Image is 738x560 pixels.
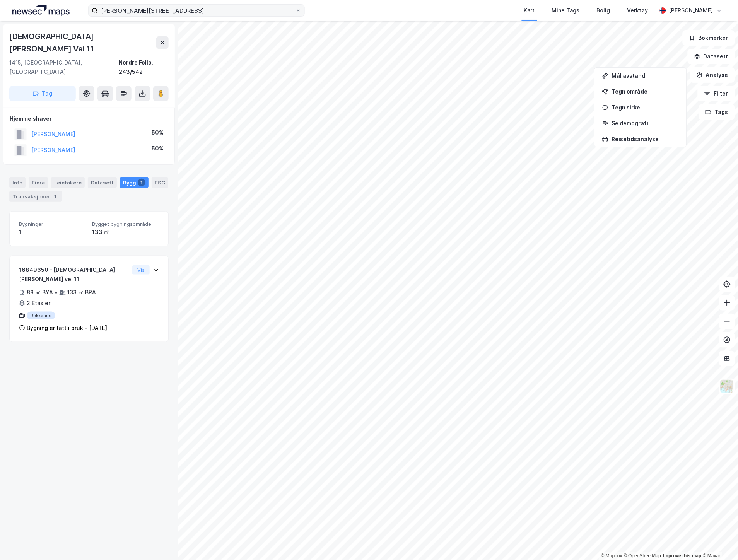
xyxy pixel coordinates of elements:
div: Reisetidsanalyse [612,136,679,142]
div: [PERSON_NAME] [669,6,713,15]
button: Tags [699,104,735,120]
img: Z [720,379,735,394]
div: 1 [138,179,145,186]
span: Bygget bygningsområde [92,221,159,227]
div: 1 [19,227,86,237]
div: Mål avstand [612,72,679,79]
button: Vis [132,265,150,275]
div: Tegn sirkel [612,104,679,111]
div: Hjemmelshaver [10,114,168,123]
img: logo.a4113a55bc3d86da70a041830d287a7e.svg [12,5,70,16]
div: 88 ㎡ BYA [27,288,53,297]
button: Bokmerker [683,30,735,46]
iframe: Chat Widget [699,523,738,560]
input: Søk på adresse, matrikkel, gårdeiere, leietakere eller personer [98,5,295,16]
div: 50% [152,128,164,137]
div: Datasett [88,177,117,188]
div: Transaksjoner [9,191,62,202]
div: Kontrollprogram for chat [699,523,738,560]
div: 1 [51,193,59,200]
div: Tegn område [612,88,679,95]
div: Mine Tags [552,6,580,15]
div: Kart [524,6,535,15]
div: [DEMOGRAPHIC_DATA][PERSON_NAME] Vei 11 [9,30,156,55]
button: Datasett [688,49,735,64]
div: 50% [152,144,164,153]
div: Bygg [120,177,149,188]
button: Analyse [690,67,735,83]
div: 133 ㎡ BRA [67,288,96,297]
div: Verktøy [627,6,648,15]
div: Nordre Follo, 243/542 [119,58,169,77]
div: ESG [152,177,168,188]
div: 133 ㎡ [92,227,159,237]
div: 1415, [GEOGRAPHIC_DATA], [GEOGRAPHIC_DATA] [9,58,119,77]
div: Se demografi [612,120,679,126]
div: Info [9,177,26,188]
div: Bygning er tatt i bruk - [DATE] [27,323,107,333]
a: OpenStreetMap [624,553,661,559]
span: Bygninger [19,221,86,227]
div: 16849650 - [DEMOGRAPHIC_DATA][PERSON_NAME] vei 11 [19,265,129,284]
a: Improve this map [663,553,702,559]
div: Eiere [29,177,48,188]
div: • [55,289,58,295]
button: Filter [698,86,735,101]
div: Bolig [597,6,610,15]
div: 2 Etasjer [27,299,50,308]
a: Mapbox [601,553,622,559]
button: Tag [9,86,76,101]
div: Leietakere [51,177,85,188]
